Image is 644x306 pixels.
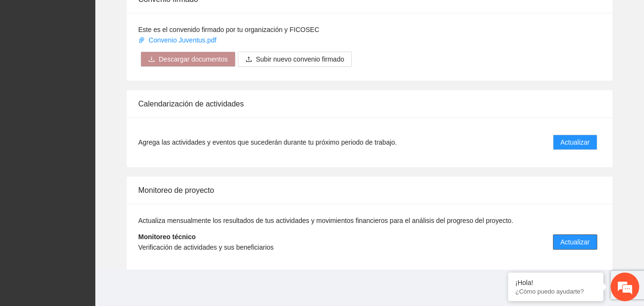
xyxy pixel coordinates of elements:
[238,55,352,63] span: uploadSubir nuevo convenio firmado
[238,52,352,67] button: uploadSubir nuevo convenio firmado
[141,52,235,67] button: downloadDescargar documentos
[553,234,597,250] button: Actualizar
[138,177,601,204] div: Monitoreo de proyecto
[148,56,155,63] span: download
[561,137,590,148] span: Actualizar
[138,90,601,117] div: Calendarización de actividades
[515,288,596,295] p: ¿Cómo puedo ayudarte?
[138,243,274,251] span: Verificación de actividades y sus beneficiarios
[138,233,196,241] strong: Monitoreo técnico
[159,54,228,64] span: Descargar documentos
[138,37,145,43] span: paper-clip
[256,54,344,64] span: Subir nuevo convenio firmado
[515,279,596,286] div: ¡Hola!
[138,217,513,224] span: Actualiza mensualmente los resultados de tus actividades y movimientos financieros para el anális...
[50,49,160,61] div: Chatee con nosotros ahora
[55,99,132,196] span: Estamos en línea.
[561,237,590,247] span: Actualizar
[553,135,597,150] button: Actualizar
[138,137,397,148] span: Agrega las actividades y eventos que sucederán durante tu próximo periodo de trabajo.
[138,26,319,33] span: Este es el convenido firmado por tu organización y FICOSEC
[245,56,252,63] span: upload
[5,204,182,238] textarea: Escriba su mensaje y pulse “Intro”
[156,5,179,28] div: Minimizar ventana de chat en vivo
[138,36,218,44] a: Convenio Juventus.pdf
